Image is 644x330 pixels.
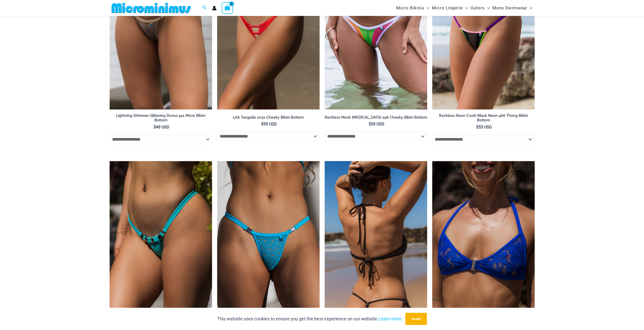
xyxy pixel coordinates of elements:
[110,2,193,14] img: MM SHOP LOGO FLAT
[476,125,492,129] bdi: 53 USD
[470,2,485,14] span: Outers
[485,2,490,14] span: Menu Toggle
[325,115,427,122] a: Reckless Mesh [MEDICAL_DATA] 296 Cheeky Bikini Bottom
[110,113,212,125] a: Lightning Shimmer Glittering Dunes 421 Micro Bikini Bottom
[217,115,320,120] h2: Link Tangello 2031 Cheeky Bikini Bottom
[432,113,535,125] a: Reckless Neon Crush Black Neon 466 Thong Bikini Bottom
[491,2,534,14] a: Mens SwimwearMenu ToggleMenu Toggle
[325,115,427,120] h2: Reckless Mesh [MEDICAL_DATA] 296 Cheeky Bikini Bottom
[154,125,156,129] span: $
[325,161,427,315] img: Tide Lines Black 350 Halter Top 480 Micro 01
[432,161,535,315] img: Island Heat Ocean 359 Top 01
[202,5,207,11] a: Search icon link
[394,1,535,15] nav: Site Navigation
[395,2,431,14] a: Micro BikinisMenu ToggleMenu Toggle
[369,122,384,126] bdi: 59 USD
[369,122,371,126] span: $
[432,113,535,123] h2: Reckless Neon Crush Black Neon 466 Thong Bikini Bottom
[492,2,527,14] span: Mens Swimwear
[110,161,212,315] a: Tight Rope Turquoise 4212 Micro Bottom 02Tight Rope Turquoise 4212 Micro Bottom 01Tight Rope Turq...
[432,161,535,315] a: Island Heat Ocean 359 Top 01Island Heat Ocean 359 Top 03Island Heat Ocean 359 Top 03
[217,115,320,122] a: Link Tangello 2031 Cheeky Bikini Bottom
[110,113,212,123] h2: Lightning Shimmer Glittering Dunes 421 Micro Bikini Bottom
[378,316,402,321] a: Learn more
[217,315,402,323] p: This website uses cookies to ensure you get the best experience on our website.
[154,125,169,129] bdi: 49 USD
[405,313,427,325] button: Accept
[110,161,212,315] img: Tight Rope Turquoise 4212 Micro Bottom 02
[212,6,217,10] a: Account icon link
[424,2,429,14] span: Menu Toggle
[527,2,532,14] span: Menu Toggle
[261,122,263,126] span: $
[261,122,277,126] bdi: 59 USD
[432,2,463,14] span: Micro Lingerie
[222,2,233,14] a: View Shopping Cart, empty
[469,2,491,14] a: OutersMenu ToggleMenu Toggle
[217,161,320,315] a: Bubble Mesh Highlight Blue 469 Thong 01Bubble Mesh Highlight Blue 469 Thong 02Bubble Mesh Highlig...
[325,161,427,315] a: Tide Lines Black 350 Halter Top 01Tide Lines Black 350 Halter Top 480 Micro 01Tide Lines Black 35...
[217,161,320,315] img: Bubble Mesh Highlight Blue 469 Thong 01
[396,2,424,14] span: Micro Bikinis
[431,2,469,14] a: Micro LingerieMenu ToggleMenu Toggle
[463,2,468,14] span: Menu Toggle
[476,125,479,129] span: $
